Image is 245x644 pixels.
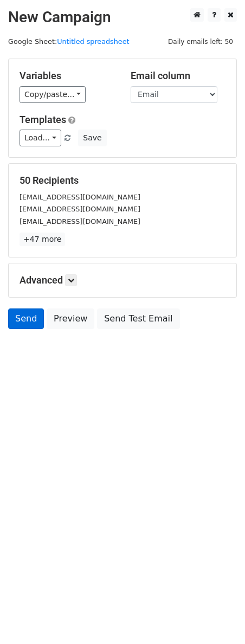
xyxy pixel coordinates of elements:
[131,70,225,82] h5: Email column
[47,308,94,329] a: Preview
[20,233,65,246] a: +47 more
[8,308,44,329] a: Send
[20,175,225,186] h5: 50 Recipients
[191,592,245,644] iframe: Chat Widget
[20,130,61,146] a: Load...
[57,37,129,46] a: Untitled spreadsheet
[164,36,237,48] span: Daily emails left: 50
[20,205,140,213] small: [EMAIL_ADDRESS][DOMAIN_NAME]
[8,8,237,27] h2: New Campaign
[20,217,140,226] small: [EMAIL_ADDRESS][DOMAIN_NAME]
[20,114,66,125] a: Templates
[20,86,86,103] a: Copy/paste...
[20,274,225,286] h5: Advanced
[78,130,106,146] button: Save
[8,37,130,46] small: Google Sheet:
[164,37,237,46] a: Daily emails left: 50
[97,308,179,329] a: Send Test Email
[20,70,114,82] h5: Variables
[20,193,140,201] small: [EMAIL_ADDRESS][DOMAIN_NAME]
